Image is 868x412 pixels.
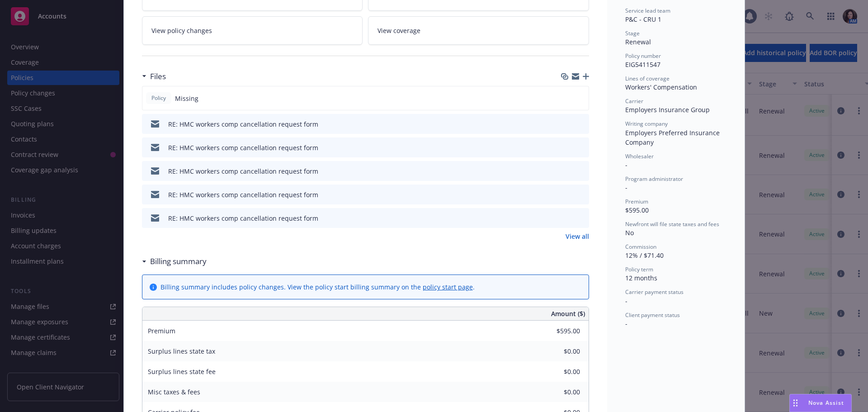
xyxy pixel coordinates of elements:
span: Premium [148,327,175,335]
button: download file [563,119,570,129]
span: Premium [625,198,648,205]
span: Policy term [625,265,653,273]
h3: Files [150,71,166,82]
a: View coverage [368,16,589,45]
span: - [625,183,627,192]
button: preview file [577,143,585,152]
a: View policy changes [142,16,363,45]
span: Commission [625,243,656,251]
div: Billing summary includes policy changes. View the policy start billing summary on the . [160,282,475,292]
a: View all [566,232,589,241]
span: Workers' Compensation [625,83,697,91]
button: download file [563,143,570,152]
span: Writing company [625,120,668,128]
span: View policy changes [151,26,212,35]
input: 0.00 [527,345,585,358]
span: Service lead team [625,7,670,14]
div: RE: HMC workers comp cancellation request form [168,190,318,199]
span: - [625,319,627,328]
a: policy start page [423,283,473,291]
span: - [625,161,627,169]
span: EIG5411547 [625,60,660,69]
button: preview file [577,213,585,223]
button: preview file [577,190,585,199]
span: 12% / $71.40 [625,251,664,260]
div: Files [142,71,166,82]
span: Lines of coverage [625,75,670,82]
div: RE: HMC workers comp cancellation request form [168,166,318,176]
button: download file [563,166,570,176]
button: download file [563,213,570,223]
div: Billing summary [142,256,207,267]
span: No [625,228,634,237]
input: 0.00 [527,365,585,379]
span: Carrier [625,97,643,105]
span: Surplus lines state fee [148,367,216,376]
span: P&C - CRU 1 [625,15,661,24]
span: Carrier payment status [625,288,684,296]
div: Drag to move [790,394,801,412]
span: - [625,297,627,305]
span: Newfront will file state taxes and fees [625,220,719,228]
div: RE: HMC workers comp cancellation request form [168,143,318,152]
span: Wholesaler [625,152,654,160]
input: 0.00 [527,385,585,399]
button: preview file [577,119,585,129]
span: Misc taxes & fees [148,388,200,396]
span: Policy [150,94,168,102]
span: Program administrator [625,175,683,183]
span: Employers Preferred Insurance Company [625,128,722,147]
button: Nova Assist [789,394,852,412]
span: $595.00 [625,206,649,214]
span: Renewal [625,38,651,46]
div: RE: HMC workers comp cancellation request form [168,213,318,223]
span: Nova Assist [808,399,844,407]
span: View coverage [377,26,420,35]
span: Surplus lines state tax [148,347,215,355]
span: Amount ($) [551,309,585,318]
h3: Billing summary [150,256,207,267]
span: Employers Insurance Group [625,105,710,114]
div: RE: HMC workers comp cancellation request form [168,119,318,129]
span: Client payment status [625,311,680,319]
span: Missing [175,94,198,103]
button: preview file [577,166,585,176]
input: 0.00 [527,324,585,338]
button: download file [563,190,570,199]
span: 12 months [625,274,657,282]
span: Stage [625,29,640,37]
span: Policy number [625,52,661,60]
